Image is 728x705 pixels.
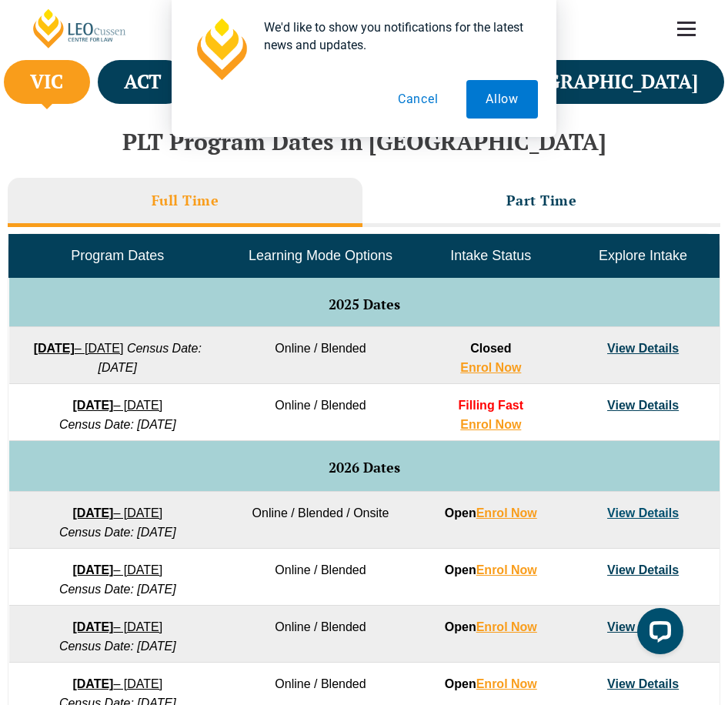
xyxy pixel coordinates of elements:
td: Online / Blended / Onsite [226,491,415,548]
strong: [DATE] [72,399,113,412]
em: Census Date: [DATE] [59,418,176,431]
img: notification icon [190,18,252,80]
a: View Details [607,399,679,412]
em: Census Date: [DATE] [59,583,176,596]
strong: Open [445,506,537,520]
a: [DATE]– [DATE] [72,399,162,412]
a: View Details [607,677,679,690]
td: Online / Blended [226,327,415,384]
a: View Details [607,506,679,520]
strong: Open [445,563,537,576]
a: [DATE]– [DATE] [72,506,162,520]
a: View Details [607,620,679,633]
td: Online / Blended [226,605,415,662]
em: Census Date: [DATE] [59,526,176,539]
span: Intake Status [450,248,531,263]
span: 2025 Dates [329,295,400,313]
em: Census Date: [DATE] [59,640,176,653]
div: We'd like to show you notifications for the latest news and updates. [252,18,538,54]
a: [DATE]– [DATE] [72,620,162,633]
h3: Full Time [152,192,219,209]
a: View Details [607,563,679,576]
strong: Open [445,620,537,633]
span: Filling Fast [459,399,523,412]
strong: Open [445,677,537,690]
span: Learning Mode Options [249,248,392,263]
iframe: LiveChat chat widget [625,602,690,667]
a: [DATE]– [DATE] [72,677,162,690]
strong: [DATE] [34,342,75,355]
strong: [DATE] [72,620,113,633]
a: [DATE]– [DATE] [72,563,162,576]
em: Census Date: [DATE] [99,342,202,374]
strong: [DATE] [72,506,113,520]
h3: Part Time [506,192,577,209]
span: 2026 Dates [329,458,400,476]
span: Closed [470,342,511,355]
button: Cancel [379,80,458,119]
a: Enrol Now [476,620,537,633]
a: Enrol Now [476,563,537,576]
span: Explore Intake [599,248,687,263]
a: Enrol Now [460,361,521,374]
strong: [DATE] [72,563,113,576]
a: Enrol Now [476,677,537,690]
a: Enrol Now [460,418,521,431]
strong: [DATE] [72,677,113,690]
a: View Details [607,342,679,355]
button: Allow [466,80,538,119]
span: Program Dates [71,248,164,263]
a: Enrol Now [476,506,537,520]
td: Online / Blended [226,384,415,441]
a: [DATE]– [DATE] [34,342,124,355]
td: Online / Blended [226,548,415,605]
